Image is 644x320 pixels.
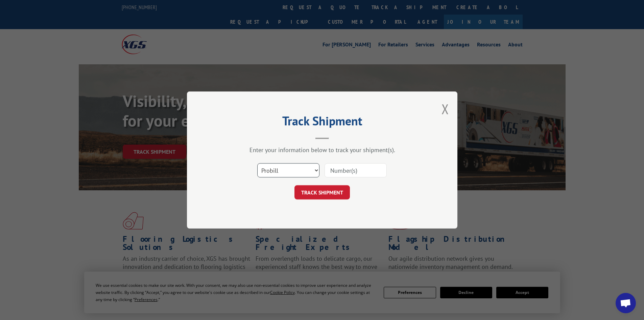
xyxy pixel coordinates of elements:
div: Enter your information below to track your shipment(s). [221,146,424,154]
button: TRACK SHIPMENT [294,185,350,199]
input: Number(s) [325,163,387,177]
div: Open chat [616,293,636,313]
button: Close modal [442,100,449,118]
h2: Track Shipment [221,116,424,129]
